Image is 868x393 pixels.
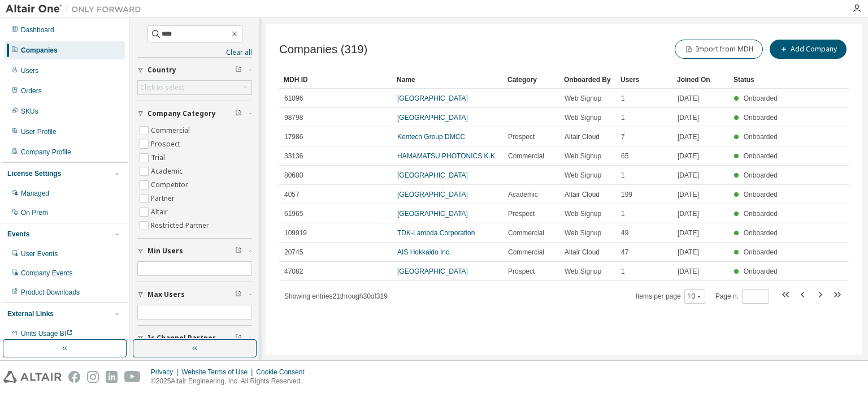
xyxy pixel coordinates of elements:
[621,171,625,180] span: 1
[21,288,80,297] div: Product Downloads
[744,133,778,141] span: Onboarded
[620,71,668,89] div: Users
[21,46,58,55] div: Companies
[397,210,468,218] a: [GEOGRAPHIC_DATA]
[21,249,58,258] div: User Events
[21,25,54,34] div: Dashboard
[21,87,42,96] div: Orders
[284,113,303,122] span: 98798
[151,205,170,219] label: Altair
[621,113,625,122] span: 1
[284,228,307,237] span: 109919
[21,148,71,157] div: Company Profile
[744,171,778,179] span: Onboarded
[235,334,242,343] span: Clear filter
[508,228,544,237] span: Commercial
[235,66,242,75] span: Clear filter
[744,248,778,256] span: Onboarded
[397,229,475,237] a: TDK-Lambda Corporation
[7,230,29,239] div: Events
[151,165,185,178] label: Academic
[21,269,72,278] div: Company Events
[678,113,699,122] span: [DATE]
[621,94,625,103] span: 1
[621,152,628,161] span: 65
[508,209,535,218] span: Prospect
[151,124,192,137] label: Commercial
[397,191,468,198] a: [GEOGRAPHIC_DATA]
[636,289,705,304] span: Items per page
[147,290,185,299] span: Max Users
[151,137,183,151] label: Prospect
[124,371,141,383] img: youtube.svg
[137,58,252,83] button: Country
[397,71,498,89] div: Name
[508,152,544,161] span: Commercial
[397,114,468,122] a: [GEOGRAPHIC_DATA]
[678,152,699,161] span: [DATE]
[284,190,300,199] span: 4057
[565,209,601,218] span: Web Signup
[6,3,147,15] img: Altair One
[284,248,303,257] span: 20745
[565,267,601,276] span: Web Signup
[138,81,251,94] div: Click to select
[621,209,625,218] span: 1
[678,267,699,276] span: [DATE]
[284,171,303,180] span: 80680
[147,66,176,75] span: Country
[621,228,628,237] span: 49
[744,210,778,218] span: Onboarded
[621,248,628,257] span: 47
[744,191,778,198] span: Onboarded
[565,113,601,122] span: Web Signup
[397,267,468,275] a: [GEOGRAPHIC_DATA]
[565,152,601,161] span: Web Signup
[137,326,252,351] button: Is Channel Partner
[21,208,48,217] div: On Prem
[397,152,497,160] a: HAMAMATSU PHOTONICS K.K.
[678,132,699,141] span: [DATE]
[678,171,699,180] span: [DATE]
[7,309,54,318] div: External Links
[235,109,242,118] span: Clear filter
[137,48,252,57] a: Clear all
[770,40,847,59] button: Add Company
[181,368,256,377] div: Website Terms of Use
[397,94,468,102] a: [GEOGRAPHIC_DATA]
[147,109,216,118] span: Company Category
[137,101,252,126] button: Company Category
[744,267,778,275] span: Onboarded
[508,190,538,199] span: Academic
[565,248,600,257] span: Altair Cloud
[147,334,216,343] span: Is Channel Partner
[3,371,62,383] img: altair_logo.svg
[284,94,303,103] span: 61096
[284,152,303,161] span: 33136
[151,151,167,165] label: Trial
[507,71,555,89] div: Category
[621,267,625,276] span: 1
[397,248,451,256] a: AIS Hokkaido Inc.
[21,127,57,136] div: User Profile
[678,209,699,218] span: [DATE]
[621,132,625,141] span: 7
[284,209,303,218] span: 61965
[508,132,535,141] span: Prospect
[678,228,699,237] span: [DATE]
[744,152,778,160] span: Onboarded
[284,267,303,276] span: 47082
[565,132,600,141] span: Altair Cloud
[256,368,311,377] div: Cookie Consent
[137,239,252,264] button: Min Users
[21,66,38,75] div: Users
[21,107,38,116] div: SKUs
[678,190,699,199] span: [DATE]
[565,171,601,180] span: Web Signup
[151,219,211,232] label: Restricted Partner
[564,71,611,89] div: Onboarded By
[151,192,177,205] label: Partner
[744,94,778,102] span: Onboarded
[677,71,724,89] div: Joined On
[140,83,184,92] div: Click to select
